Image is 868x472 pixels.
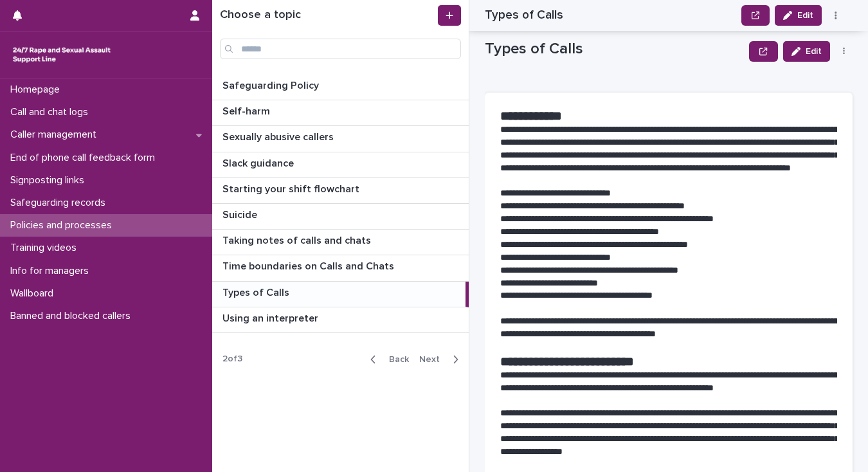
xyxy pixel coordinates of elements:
[220,8,435,23] h1: Choose a topic
[5,152,165,164] p: End of phone call feedback form
[5,84,70,96] p: Homepage
[212,126,469,152] a: Sexually abusive callersSexually abusive callers
[10,42,113,68] img: rhQMoQhaT3yELyF149Cw
[222,284,292,299] p: Types of Calls
[5,197,116,209] p: Safeguarding records
[5,242,87,254] p: Training videos
[5,310,141,322] p: Banned and blocked callers
[212,255,469,281] a: Time boundaries on Calls and ChatsTime boundaries on Calls and Chats
[222,258,397,273] p: Time boundaries on Calls and Chats
[783,41,830,62] button: Edit
[419,355,448,364] span: Next
[222,103,273,118] p: Self-harm
[222,129,336,143] p: Sexually abusive callers
[485,40,744,59] p: Types of Calls
[806,47,822,56] span: Edit
[5,287,64,300] p: Wallboard
[775,5,822,26] button: Edit
[5,129,107,141] p: Caller management
[220,39,461,59] input: Search
[212,100,469,126] a: Self-harmSelf-harm
[414,354,469,365] button: Next
[212,307,469,333] a: Using an interpreterUsing an interpreter
[222,206,260,221] p: Suicide
[212,152,469,178] a: Slack guidanceSlack guidance
[381,355,409,364] span: Back
[212,230,469,255] a: Taking notes of calls and chatsTaking notes of calls and chats
[797,11,813,20] span: Edit
[212,343,253,375] p: 2 of 3
[5,265,99,277] p: Info for managers
[212,204,469,230] a: SuicideSuicide
[485,8,563,23] h2: Types of Calls
[222,155,296,170] p: Slack guidance
[5,219,122,231] p: Policies and processes
[222,181,362,195] p: Starting your shift flowchart
[5,106,98,118] p: Call and chat logs
[222,77,321,92] p: Safeguarding Policy
[212,282,469,307] a: Types of CallsTypes of Calls
[360,354,414,365] button: Back
[5,174,95,186] p: Signposting links
[222,232,374,247] p: Taking notes of calls and chats
[212,75,469,100] a: Safeguarding PolicySafeguarding Policy
[212,178,469,204] a: Starting your shift flowchartStarting your shift flowchart
[222,310,321,325] p: Using an interpreter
